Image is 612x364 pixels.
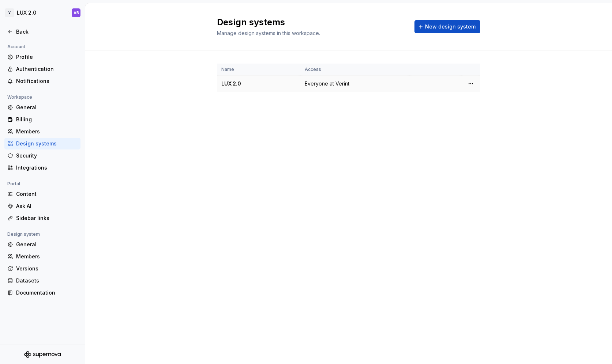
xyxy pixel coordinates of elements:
div: Security [16,152,78,159]
a: Members [4,126,80,137]
div: Datasets [16,277,78,284]
div: Members [16,128,78,135]
a: Ask AI [4,200,80,212]
a: Versions [4,263,80,274]
h2: Design systems [217,16,406,28]
button: New design system [414,20,480,33]
div: Integrations [16,164,78,171]
button: VLUX 2.0AB [1,5,83,21]
a: Notifications [4,75,80,87]
a: General [4,239,80,250]
div: Design systems [16,140,78,147]
th: Name [217,64,300,76]
div: Versions [16,265,78,272]
div: AB [74,10,79,16]
svg: Supernova Logo [24,351,61,358]
a: Profile [4,51,80,63]
a: Content [4,188,80,200]
div: General [16,104,78,111]
a: Integrations [4,162,80,174]
div: Workspace [4,93,35,102]
div: Authentication [16,65,78,73]
div: LUX 2.0 [221,80,296,87]
th: Access [300,64,409,76]
a: Sidebar links [4,212,80,224]
div: Portal [4,179,23,188]
div: V [5,8,14,17]
a: Members [4,251,80,262]
div: Documentation [16,289,78,296]
div: Content [16,190,78,198]
div: LUX 2.0 [17,9,36,16]
div: Sidebar links [16,215,78,222]
div: Notifications [16,77,78,85]
div: Back [16,28,78,35]
span: Everyone at Verint [305,80,349,87]
span: New design system [425,23,476,30]
div: Members [16,253,78,260]
a: Authentication [4,63,80,75]
div: Profile [16,53,78,61]
div: Billing [16,116,78,123]
a: Documentation [4,287,80,299]
div: Design system [4,230,43,239]
a: Back [4,26,80,38]
div: General [16,241,78,248]
a: Billing [4,114,80,125]
a: Security [4,150,80,162]
a: Datasets [4,275,80,287]
div: Account [4,42,28,51]
span: Manage design systems in this workspace. [217,30,320,36]
a: General [4,102,80,113]
div: Ask AI [16,202,78,210]
a: Design systems [4,138,80,149]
